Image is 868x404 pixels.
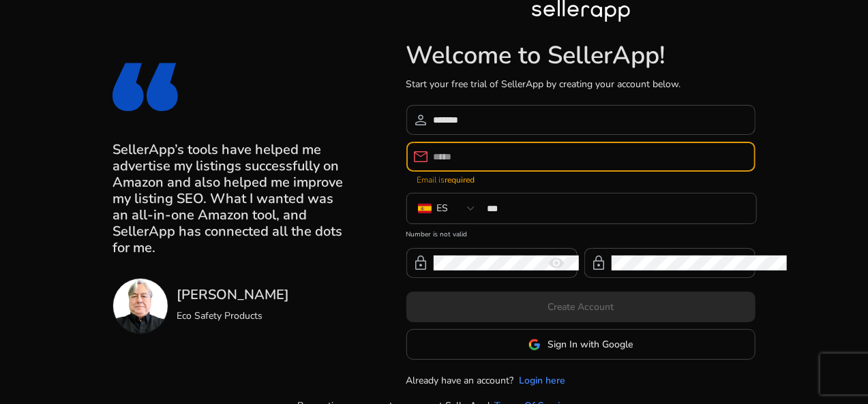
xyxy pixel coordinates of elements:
span: Sign In with Google [548,337,633,352]
span: lock [413,255,430,271]
div: ES [437,201,449,216]
mat-error: Number is not valid [406,226,755,240]
h3: SellerApp’s tools have helped me advertise my listings successfully on Amazon and also helped me ... [113,142,345,256]
span: lock [591,255,608,271]
h3: [PERSON_NAME] [177,287,289,303]
span: person [413,112,430,128]
p: Start your free trial of SellerApp by creating your account below. [406,77,755,91]
strong: required [445,174,475,185]
p: Eco Safety Products [177,309,289,323]
h1: Welcome to SellerApp! [406,41,755,70]
img: google-logo.svg [528,339,541,351]
mat-error: Email is [417,172,745,186]
p: Already have an account? [406,373,514,388]
span: email [413,149,430,165]
a: Login here [520,373,566,388]
button: Sign In with Google [406,329,755,360]
mat-icon: remove_red_eye [541,255,573,271]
